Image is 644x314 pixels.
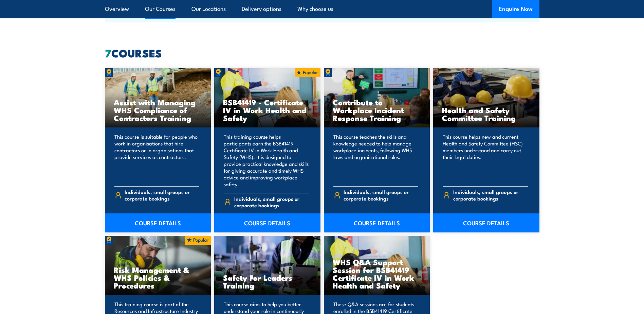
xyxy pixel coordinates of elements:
span: Individuals, small groups or corporate bookings [344,189,418,202]
span: Individuals, small groups or corporate bookings [453,189,528,202]
h3: Risk Management & WHS Policies & Procedures [114,266,202,289]
span: Individuals, small groups or corporate bookings [125,189,199,202]
a: COURSE DETAILS [105,213,211,232]
h3: Safety For Leaders Training [223,274,312,289]
h3: Contribute to Workplace Incident Response Training [333,98,421,122]
strong: 7 [105,44,111,61]
p: This course helps new and current Health and Safety Committee (HSC) members understand and carry ... [443,133,528,181]
h3: Assist with Managing WHS Compliance of Contractors Training [114,98,202,122]
a: COURSE DETAILS [433,213,539,232]
span: Individuals, small groups or corporate bookings [234,195,309,208]
p: This course is suitable for people who work in organisations that hire contractors or in organisa... [114,133,200,181]
p: This course teaches the skills and knowledge needed to help manage workplace incidents, following... [333,133,419,181]
h3: Health and Safety Committee Training [442,106,531,122]
a: COURSE DETAILS [324,213,430,232]
p: This training course helps participants earn the BSB41419 Certificate IV in Work Health and Safet... [224,133,309,188]
h3: BSB41419 - Certificate IV in Work Health and Safety [223,98,312,122]
h3: WHS Q&A Support Session for BSB41419 Certificate IV in Work Health and Safety [333,258,421,289]
h2: COURSES [105,48,539,57]
a: COURSE DETAILS [214,213,320,232]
